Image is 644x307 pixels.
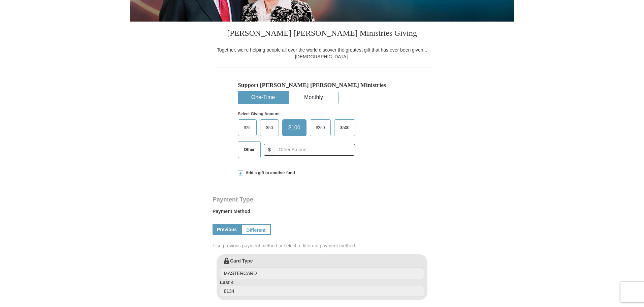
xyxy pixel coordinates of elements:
span: $100 [285,123,304,133]
button: Monthly [289,91,339,104]
h5: Support [PERSON_NAME] [PERSON_NAME] Ministries [238,82,406,89]
span: Add a gift to another fund [243,170,295,176]
label: Card Type [220,257,424,279]
span: $ [264,144,275,156]
a: Previous [213,224,241,235]
h3: [PERSON_NAME] [PERSON_NAME] Ministries Giving [213,22,431,47]
button: One-Time [238,91,288,104]
input: Last 4 [220,286,424,297]
span: Other [240,145,258,155]
span: $50 [263,123,276,133]
input: Other Amount [275,144,355,156]
a: Different [241,224,271,235]
label: Last 4 [220,279,424,297]
strong: Select Giving Amount [238,112,280,116]
span: $500 [337,123,353,133]
span: $25 [240,123,254,133]
label: Payment Method [213,208,431,218]
span: $250 [313,123,328,133]
input: Card Type [220,268,424,279]
div: Together, we're helping people all over the world discover the greatest gift that has ever been g... [213,47,431,60]
h4: Payment Type [213,197,431,202]
span: Use previous payment method or select a different payment method. [213,242,432,249]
